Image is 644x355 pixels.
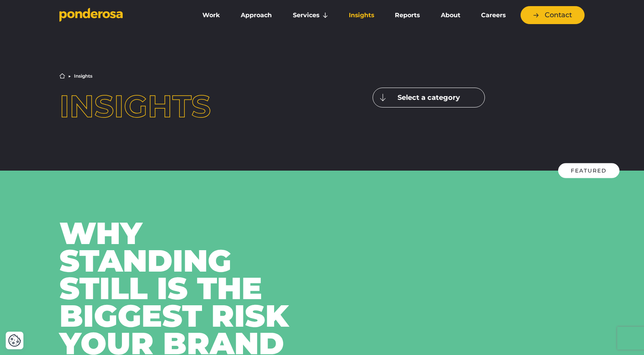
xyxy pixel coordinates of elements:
a: Approach [232,7,281,23]
a: Insights [340,7,383,23]
img: Revisit consent button [8,334,21,347]
a: About [432,7,469,23]
a: Work [194,7,229,23]
a: Services [284,7,337,23]
a: Contact [521,6,585,24]
button: Cookie Settings [8,334,21,347]
li: Insights [74,74,92,78]
li: ▶︎ [68,74,71,78]
a: Go to homepage [59,8,182,23]
span: Insights [59,88,211,125]
div: Featured [558,163,619,178]
a: Reports [386,7,429,23]
button: Select a category [373,88,485,107]
a: Home [59,73,65,79]
a: Careers [472,7,514,23]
